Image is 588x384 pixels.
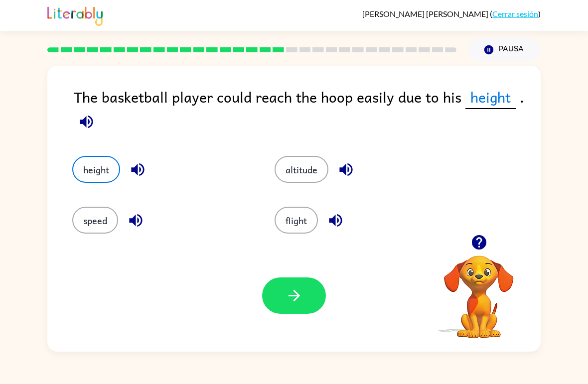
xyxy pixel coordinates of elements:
[72,156,120,183] button: height
[47,4,103,26] img: Literably
[465,86,516,109] span: height
[74,86,541,136] div: The basketball player could reach the hoop easily due to his .
[275,207,318,234] button: flight
[275,156,328,183] button: altitude
[492,9,538,18] a: Cerrar sesión
[362,9,490,18] span: [PERSON_NAME] [PERSON_NAME]
[429,240,529,340] video: Tu navegador debe admitir la reproducción de archivos .mp4 para usar Literably. Intenta usar otro...
[72,207,118,234] button: speed
[362,9,541,18] div: ( )
[468,38,541,61] button: Pausa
